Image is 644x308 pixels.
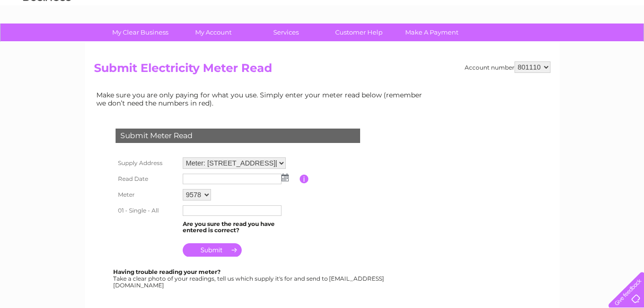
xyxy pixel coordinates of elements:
[113,171,180,187] th: Read Date
[526,41,555,48] a: Telecoms
[113,269,386,288] div: Take a clear photo of your readings, tell us which supply it's for and send to [EMAIL_ADDRESS][DO...
[96,5,549,47] div: Clear Business is a trading name of Verastar Limited (registered in [GEOGRAPHIC_DATA] No. 3667643...
[465,61,550,73] div: Account number
[612,41,635,48] a: Log out
[174,24,253,41] a: My Account
[113,268,221,275] b: Having trouble reading your meter?
[23,25,71,54] img: logo.png
[281,174,289,181] img: ...
[319,24,398,41] a: Customer Help
[94,61,550,80] h2: Submit Electricity Meter Read
[300,175,309,183] input: Information
[499,41,520,48] a: Energy
[463,5,529,17] a: 0333 014 3131
[246,24,326,41] a: Services
[580,41,604,48] a: Contact
[392,24,471,41] a: Make A Payment
[113,155,180,171] th: Supply Address
[113,203,180,218] th: 01 - Single - All
[183,243,242,257] input: Submit
[113,187,180,203] th: Meter
[475,41,493,48] a: Water
[116,129,360,143] div: Submit Meter Read
[180,218,300,237] td: Are you sure the read you have entered is correct?
[101,24,180,41] a: My Clear Business
[561,41,574,48] a: Blog
[94,89,430,109] td: Make sure you are only paying for what you use. Simply enter your meter read below (remember we d...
